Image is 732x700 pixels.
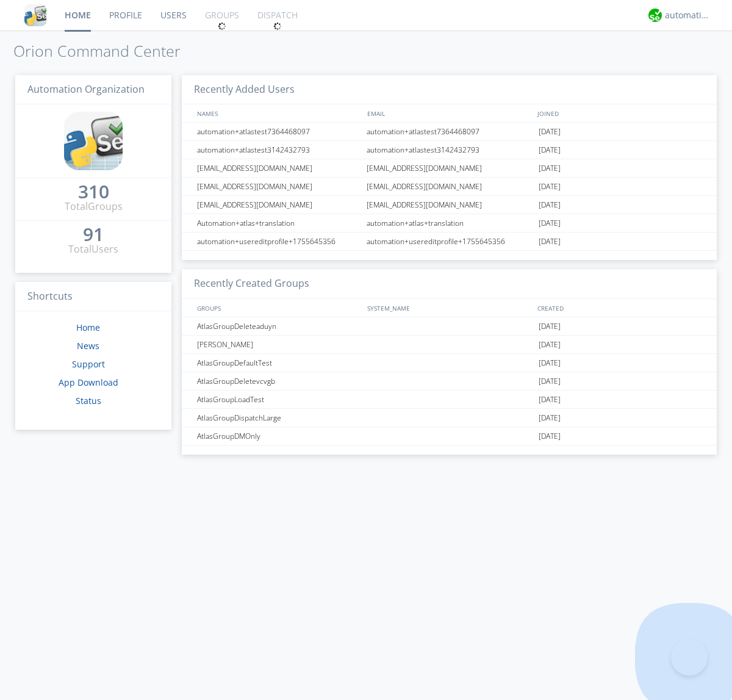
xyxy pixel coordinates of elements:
span: [DATE] [539,354,561,372]
div: AtlasGroupDispatchLarge [194,409,363,427]
div: automation+atlastest3142432793 [364,141,536,159]
span: [DATE] [539,141,561,159]
h3: Recently Created Groups [182,269,717,299]
img: spin.svg [273,22,282,31]
a: 91 [83,228,104,242]
h3: Recently Added Users [182,75,717,105]
iframe: Toggle Customer Support [671,639,708,676]
div: automation+atlastest7364468097 [364,123,536,140]
div: Total Groups [65,200,123,214]
div: AtlasGroupDeletevcvgb [194,372,363,390]
div: 91 [83,228,104,240]
span: [DATE] [539,427,561,446]
div: automation+usereditprofile+1755645356 [194,233,363,250]
span: Automation Organization [27,82,145,96]
div: automation+atlas+translation [364,214,536,232]
span: [DATE] [539,196,561,214]
span: [DATE] [539,159,561,178]
a: automation+atlastest3142432793automation+atlastest3142432793[DATE] [182,141,717,159]
span: [DATE] [539,214,561,233]
a: Status [76,395,101,406]
div: EMAIL [364,104,534,122]
div: AtlasGroupDeleteaduyn [194,317,363,335]
div: AtlasGroupDefaultTest [194,354,363,372]
a: Home [76,322,100,333]
div: automation+atlastest7364468097 [194,123,363,140]
a: AtlasGroupDMOnly[DATE] [182,427,717,446]
a: AtlasGroupDeleteaduyn[DATE] [182,317,717,336]
h3: Shortcuts [15,282,171,312]
div: JOINED [534,104,705,122]
div: [EMAIL_ADDRESS][DOMAIN_NAME] [194,178,363,195]
div: automation+atlas [665,9,711,21]
span: [DATE] [539,409,561,427]
div: AtlasGroupLoadTest [194,391,363,408]
img: cddb5a64eb264b2086981ab96f4c1ba7 [64,112,123,170]
a: App Download [59,377,118,388]
div: automation+usereditprofile+1755645356 [364,233,536,250]
a: Automation+atlas+translationautomation+atlas+translation[DATE] [182,214,717,233]
div: NAMES [194,104,361,122]
a: 310 [78,186,109,200]
a: automation+usereditprofile+1755645356automation+usereditprofile+1755645356[DATE] [182,233,717,251]
img: d2d01cd9b4174d08988066c6d424eccd [648,9,662,22]
span: [DATE] [539,123,561,141]
div: 310 [78,186,109,198]
span: [DATE] [539,233,561,251]
a: Support [72,358,105,370]
div: SYSTEM_NAME [364,299,534,317]
div: Automation+atlas+translation [194,214,363,232]
span: [DATE] [539,317,561,336]
div: Total Users [68,242,118,256]
div: automation+atlastest3142432793 [194,141,363,159]
div: [EMAIL_ADDRESS][DOMAIN_NAME] [194,196,363,214]
div: [EMAIL_ADDRESS][DOMAIN_NAME] [194,159,363,177]
a: [EMAIL_ADDRESS][DOMAIN_NAME][EMAIL_ADDRESS][DOMAIN_NAME][DATE] [182,178,717,196]
div: [PERSON_NAME] [194,336,363,353]
span: [DATE] [539,391,561,409]
div: CREATED [534,299,705,317]
a: AtlasGroupLoadTest[DATE] [182,391,717,409]
span: [DATE] [539,336,561,354]
span: [DATE] [539,178,561,196]
div: GROUPS [194,299,361,317]
div: [EMAIL_ADDRESS][DOMAIN_NAME] [364,159,536,177]
img: cddb5a64eb264b2086981ab96f4c1ba7 [24,4,46,26]
a: AtlasGroupDeletevcvgb[DATE] [182,372,717,391]
a: [PERSON_NAME][DATE] [182,336,717,354]
a: AtlasGroupDefaultTest[DATE] [182,354,717,372]
div: [EMAIL_ADDRESS][DOMAIN_NAME] [364,196,536,214]
a: automation+atlastest7364468097automation+atlastest7364468097[DATE] [182,123,717,141]
div: AtlasGroupDMOnly [194,427,363,445]
span: [DATE] [539,372,561,391]
a: [EMAIL_ADDRESS][DOMAIN_NAME][EMAIL_ADDRESS][DOMAIN_NAME][DATE] [182,159,717,178]
div: [EMAIL_ADDRESS][DOMAIN_NAME] [364,178,536,195]
a: News [77,340,99,352]
a: AtlasGroupDispatchLarge[DATE] [182,409,717,427]
a: [EMAIL_ADDRESS][DOMAIN_NAME][EMAIL_ADDRESS][DOMAIN_NAME][DATE] [182,196,717,214]
img: spin.svg [218,22,226,31]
